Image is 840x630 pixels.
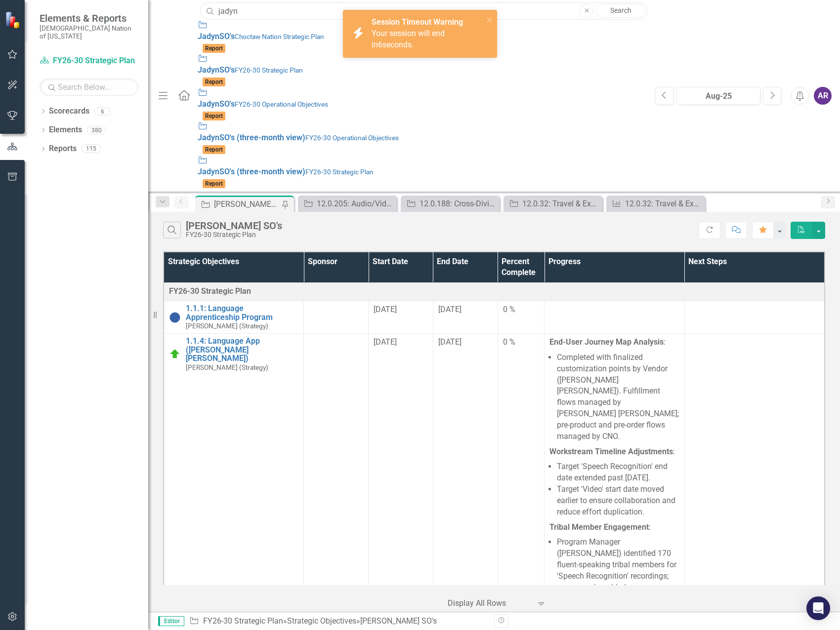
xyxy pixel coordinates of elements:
div: Open Intercom Messenger [806,596,830,620]
span: Your session will end in seconds. [372,29,445,49]
span: [DATE] [374,337,397,347]
span: SO's [198,32,235,41]
small: FY26-30 Strategic Plan [235,66,303,74]
span: SO's [198,65,235,75]
div: » » [189,616,487,627]
div: 115 [82,145,101,153]
td: Double-Click to Edit [369,333,433,627]
div: 12.0.205: Audio/Video Capturing [317,197,394,210]
a: 12.0.188: Cross-Divisional Processes for Guardianship-Related Services [403,197,497,210]
span: [DATE] [374,305,397,314]
span: Report [203,44,225,53]
input: Search Below... [40,79,138,96]
td: Double-Click to Edit [684,301,825,334]
strong: Jadyn [198,65,219,75]
a: 12.0.32: Travel & Expense Management Process KPIs [609,197,703,210]
div: Aug-25 [680,90,757,102]
div: 380 [87,126,106,134]
td: Double-Click to Edit [545,301,685,334]
span: FY26-30 Strategic Plan [169,286,251,296]
div: 12.0.32: Travel & Expense Management Process KPIs [625,197,703,210]
span: Report [203,112,225,120]
a: Elements [49,124,82,136]
button: AR [814,87,832,105]
span: : [649,522,651,532]
a: JadynSO'sFY26-30 Strategic PlanReport [198,53,645,87]
div: 12.0.188: Cross-Divisional Processes for Guardianship-Related Services [420,197,497,210]
div: FY26-30 Strategic Plan [186,231,282,238]
button: Aug-25 [676,87,760,105]
p: : [549,337,679,350]
input: Search ClearPoint... [200,2,648,20]
span: [DATE] [438,305,462,314]
strong: Session Timeout Warning [372,17,463,27]
a: 1.1.4: Language App ([PERSON_NAME] [PERSON_NAME]) [186,337,298,363]
small: FY26-30 Operational Objectives [235,100,328,108]
span: Report [203,78,225,86]
a: Strategic Objectives [287,616,356,626]
a: JadynSO'sChoctaw Nation Strategic PlanReport [198,20,645,54]
a: Scorecards [49,106,89,117]
td: Double-Click to Edit [684,333,825,627]
div: 0 % [503,304,539,315]
button: close [486,14,493,25]
a: FY26-30 Strategic Plan [40,55,138,67]
strong: End-User Journey Map Analysis [549,337,664,347]
strong: Jadyn [198,99,219,109]
img: On Target [169,348,181,360]
td: Double-Click to Edit [433,301,498,334]
td: Double-Click to Edit [304,333,369,627]
span: [DATE] [438,337,462,347]
td: Double-Click to Edit [304,301,369,334]
div: 12.0.32: Travel & Expense Management Process [522,197,600,210]
strong: Jadyn [198,167,219,176]
small: [PERSON_NAME] (Strategy) [186,364,268,371]
p: : [549,444,679,460]
li: Completed with finalized customization points by Vendor ([PERSON_NAME] [PERSON_NAME]). Fulfillmen... [557,352,679,442]
a: Reports [49,143,77,155]
small: Choctaw Nation Strategic Plan [235,33,324,40]
a: 1.1.1: Language Apprenticeship Program [186,304,298,321]
li: Target 'Video' start date moved earlier to ensure collaboration and reduce effort duplication. [557,484,679,518]
a: JadynSO's (three-month view)FY26-30 Strategic PlanReport [198,155,645,189]
li: Target 'Speech Recognition' end date extended past [DATE]. [557,461,679,484]
div: [PERSON_NAME] SO's [214,198,279,210]
small: [PERSON_NAME] (Strategy) [186,322,268,330]
strong: Jadyn [198,32,219,41]
td: Double-Click to Edit [433,333,498,627]
td: Double-Click to Edit Right Click for Context Menu [164,301,304,334]
td: Double-Click to Edit [369,301,433,334]
a: FY26-30 Strategic Plan [203,616,283,626]
span: SO's (three-month view) [198,133,305,142]
div: [PERSON_NAME] SO's [186,220,282,231]
strong: Jadyn [198,133,219,142]
small: [DEMOGRAPHIC_DATA] Nation of [US_STATE] [40,24,138,40]
a: 12.0.32: Travel & Expense Management Process [506,197,600,210]
span: Report [203,145,225,154]
td: Double-Click to Edit Right Click for Context Menu [164,333,304,627]
div: [PERSON_NAME] SO's [360,616,437,626]
a: JadynSO'sFY26-30 Operational ObjectivesReport [198,87,645,121]
span: Editor [158,616,184,626]
td: Double-Click to Edit [498,301,544,334]
strong: Workstream Timeline Adjustments [549,447,673,456]
a: JadynSO's (three-month view)FY26-30 Operational ObjectivesReport [198,121,645,155]
img: Not Started [169,312,181,323]
span: SO's [198,99,235,109]
small: FY26-30 Strategic Plan [305,168,374,176]
span: Report [203,179,225,188]
td: Double-Click to Edit [545,333,685,627]
div: 6 [94,107,110,116]
a: 12.0.205: Audio/Video Capturing [300,197,394,210]
img: ClearPoint Strategy [5,11,22,29]
strong: Tribal Member Engagement [549,522,649,532]
div: 0 % [503,337,539,348]
small: FY26-30 Operational Objectives [305,134,399,142]
span: SO's (three-month view) [198,167,305,176]
span: 6 [378,40,382,49]
span: Elements & Reports [40,12,138,24]
td: Double-Click to Edit [498,333,544,627]
a: Search [596,4,645,18]
p: Program Manager ([PERSON_NAME]) identified 170 fluent-speaking tribal members for 'Speech Recogni... [557,537,679,593]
